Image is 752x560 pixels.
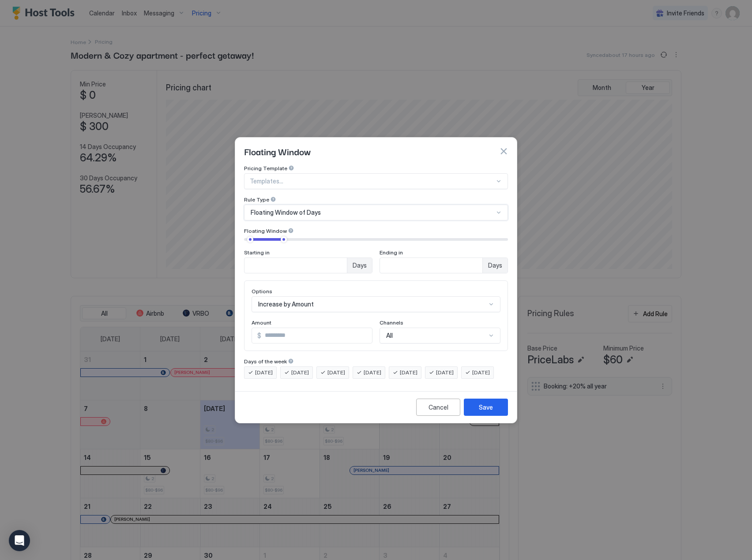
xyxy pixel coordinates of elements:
[353,261,367,269] span: Days
[291,369,309,377] span: [DATE]
[244,249,270,256] span: Starting in
[258,300,314,308] span: Increase by Amount
[244,358,287,365] span: Days of the week
[464,399,508,416] button: Save
[386,332,393,340] span: All
[416,399,460,416] button: Cancel
[364,369,381,377] span: [DATE]
[257,332,261,340] span: $
[436,369,454,377] span: [DATE]
[327,369,345,377] span: [DATE]
[380,319,403,326] span: Channels
[251,209,321,217] span: Floating Window of Days
[244,258,347,273] input: Input Field
[380,258,482,273] input: Input Field
[472,369,490,377] span: [DATE]
[380,249,403,256] span: Ending in
[400,369,417,377] span: [DATE]
[261,328,372,343] input: Input Field
[429,403,448,412] div: Cancel
[244,196,269,203] span: Rule Type
[244,165,287,172] span: Pricing Template
[255,369,273,377] span: [DATE]
[252,288,272,295] span: Options
[9,530,30,551] div: Open Intercom Messenger
[244,145,311,158] span: Floating Window
[488,261,502,269] span: Days
[252,319,271,326] span: Amount
[479,403,493,412] div: Save
[244,228,287,234] span: Floating Window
